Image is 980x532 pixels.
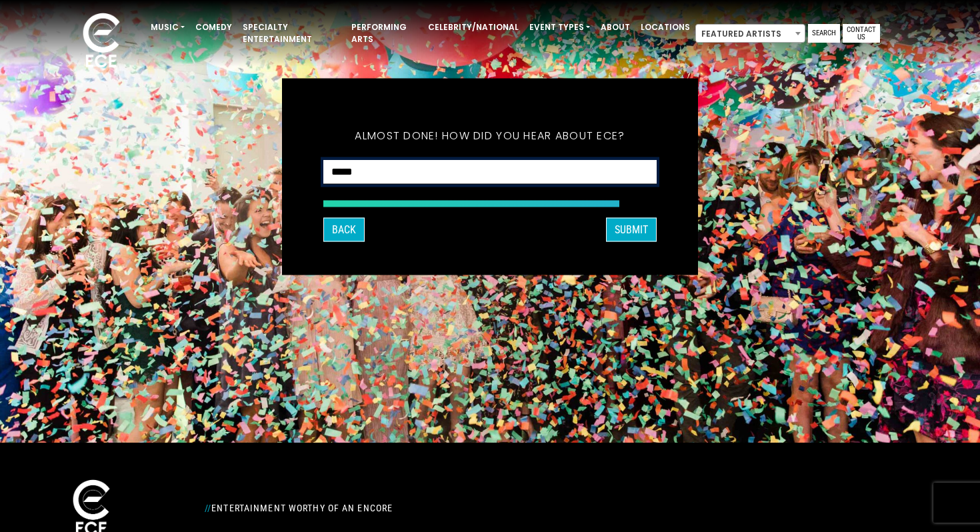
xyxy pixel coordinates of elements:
span: Featured Artists [695,24,805,43]
a: Search [808,24,840,43]
img: ece_new_logo_whitev2-1.png [68,9,135,74]
span: Featured Artists [696,25,805,43]
a: About [595,16,635,39]
a: Contact Us [843,24,880,43]
select: How did you hear about ECE [323,160,657,185]
a: Music [145,16,190,39]
div: Entertainment Worthy of an Encore [197,497,637,519]
a: Specialty Entertainment [237,16,346,51]
h5: Almost done! How did you hear about ECE? [323,112,657,160]
a: Locations [635,16,695,39]
button: SUBMIT [606,218,657,242]
a: Performing Arts [346,16,423,51]
span: // [205,503,211,513]
a: Celebrity/National [423,16,524,39]
a: Event Types [524,16,595,39]
a: Comedy [190,16,237,39]
button: Back [323,218,365,242]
